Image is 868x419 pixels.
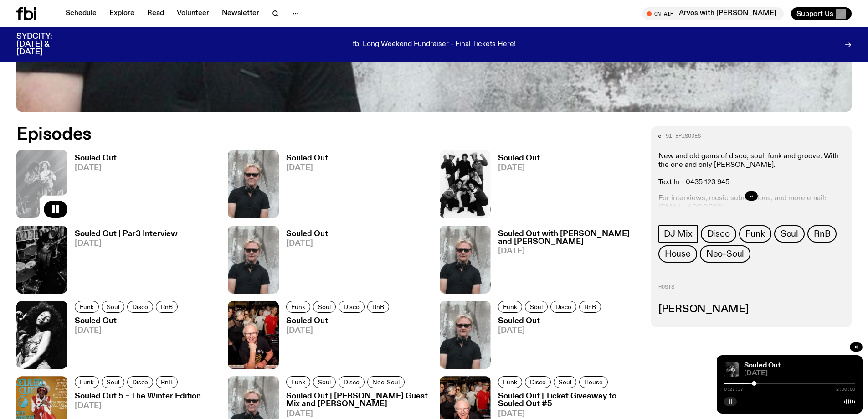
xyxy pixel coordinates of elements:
[530,379,546,386] span: Disco
[781,229,798,239] span: Soul
[127,301,153,313] a: Disco
[372,379,400,386] span: Neo-Soul
[286,327,392,335] span: [DATE]
[67,230,178,294] a: Souled Out | Par3 Interview[DATE]
[171,7,215,20] a: Volunteer
[75,155,117,162] h3: Souled Out
[579,376,608,388] a: House
[67,317,180,369] a: Souled Out[DATE]
[286,376,310,388] a: Funk
[579,301,601,313] a: RnB
[216,7,265,20] a: Newsletter
[313,376,336,388] a: Soul
[132,303,148,310] span: Disco
[286,317,392,325] h3: Souled Out
[286,240,328,248] span: [DATE]
[440,226,491,294] img: Stephen looks directly at the camera, wearing a black tee, black sunglasses and headphones around...
[75,327,180,335] span: [DATE]
[666,134,701,139] span: 91 episodes
[286,393,428,408] h3: Souled Out | [PERSON_NAME] Guest Mix and [PERSON_NAME]
[724,387,743,392] span: 0:27:37
[75,301,99,313] a: Funk
[665,249,691,259] span: House
[525,376,551,388] a: Disco
[498,376,522,388] a: Funk
[161,303,173,310] span: RnB
[142,7,169,20] a: Read
[498,301,522,313] a: Funk
[339,376,365,388] a: Disco
[814,229,830,239] span: RnB
[796,10,833,18] span: Support Us
[318,379,331,386] span: Soul
[80,303,94,310] span: Funk
[584,379,603,386] span: House
[75,230,178,238] h3: Souled Out | Par3 Interview
[60,7,102,20] a: Schedule
[498,248,640,255] span: [DATE]
[286,155,328,162] h3: Souled Out
[339,301,365,313] a: Disco
[642,7,784,20] button: On AirArvos with [PERSON_NAME]
[16,33,75,56] h3: SYDCITY: [DATE] & [DATE]
[700,245,750,263] a: Neo-Soul
[664,229,693,239] span: DJ Mix
[107,379,119,386] span: Soul
[498,410,640,418] span: [DATE]
[706,249,744,259] span: Neo-Soul
[774,225,805,243] a: Soul
[291,379,305,386] span: Funk
[836,387,855,392] span: 2:00:00
[554,376,576,388] a: Soul
[75,376,99,388] a: Funk
[503,303,517,310] span: Funk
[658,285,844,295] h2: Hosts
[228,150,279,218] img: Stephen looks directly at the camera, wearing a black tee, black sunglasses and headphones around...
[658,305,844,315] h3: [PERSON_NAME]
[80,379,94,386] span: Funk
[491,230,640,294] a: Souled Out with [PERSON_NAME] and [PERSON_NAME][DATE]
[127,376,153,388] a: Disco
[550,301,576,313] a: Disco
[279,317,392,369] a: Souled Out[DATE]
[156,376,178,388] a: RnB
[744,370,855,377] span: [DATE]
[530,303,543,310] span: Soul
[102,301,124,313] a: Soul
[807,225,837,243] a: RnB
[279,230,328,294] a: Souled Out[DATE]
[503,379,517,386] span: Funk
[286,230,328,238] h3: Souled Out
[228,226,279,294] img: Stephen looks directly at the camera, wearing a black tee, black sunglasses and headphones around...
[286,301,310,313] a: Funk
[498,155,540,162] h3: Souled Out
[525,301,548,313] a: Soul
[286,164,328,172] span: [DATE]
[498,393,640,408] h3: Souled Out | Ticket Giveaway to Souled Out #5
[498,164,540,172] span: [DATE]
[555,303,571,310] span: Disco
[353,41,516,49] p: fbi Long Weekend Fundraiser - Final Tickets Here!
[291,303,305,310] span: Funk
[658,225,698,243] a: DJ Mix
[286,410,428,418] span: [DATE]
[658,245,697,263] a: House
[75,240,178,248] span: [DATE]
[75,164,117,172] span: [DATE]
[161,379,173,386] span: RnB
[16,126,570,143] h2: Episodes
[67,155,117,218] a: Souled Out[DATE]
[318,303,331,310] span: Soul
[75,402,201,410] span: [DATE]
[739,225,771,243] a: Funk
[367,376,405,388] a: Neo-Soul
[745,229,765,239] span: Funk
[313,301,336,313] a: Soul
[156,301,178,313] a: RnB
[344,303,360,310] span: Disco
[744,362,781,369] a: Souled Out
[498,317,604,325] h3: Souled Out
[132,379,148,386] span: Disco
[102,376,124,388] a: Soul
[75,317,180,325] h3: Souled Out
